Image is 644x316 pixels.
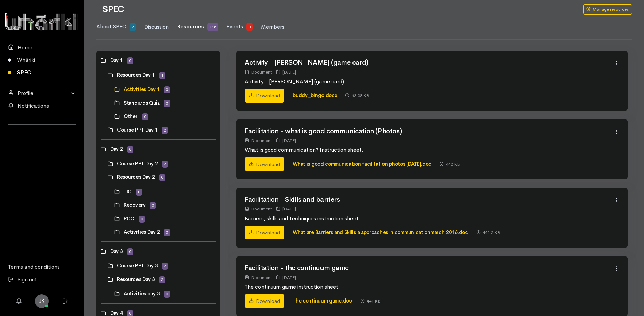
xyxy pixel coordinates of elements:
[439,161,460,168] div: 442 KB
[144,15,169,39] a: Discussion
[245,214,614,223] p: Barriers, skills and techniques instruction sheet
[245,59,614,66] h2: Activity - [PERSON_NAME] (game card)
[245,274,272,281] div: Document
[293,229,468,235] a: What are Barriers and Skills a approaches in communicationmarch 2016.doc
[276,205,296,212] div: [DATE]
[29,129,56,137] iframe: LinkedIn Embedded Content
[293,161,431,167] a: What is good communication facilitation photos [DATE].doc
[96,15,136,39] a: About SPEC 2
[177,15,218,39] a: Resources 115
[207,23,218,31] span: 115
[35,294,49,308] a: JK
[276,274,296,281] div: [DATE]
[130,23,136,31] span: 2
[245,294,284,308] a: Download
[245,196,614,203] h2: Facilitation - Skills and barriers
[8,129,76,145] div: Follow us on LinkedIn
[245,264,614,272] h2: Facilitation - the continuum game
[293,92,337,98] a: buddy_bingo.docx
[246,23,253,31] span: 0
[226,23,243,30] span: Events
[245,89,284,103] a: Download
[245,78,614,86] p: Activity - [PERSON_NAME] (game card)
[102,5,575,15] h1: SPEC
[245,283,614,291] p: The continuum game instruction sheet.
[261,23,284,30] span: Members
[345,92,369,99] div: 63.38 KB
[177,23,204,30] span: Resources
[144,23,169,30] span: Discussion
[360,297,381,305] div: 441 KB
[245,226,284,240] a: Download
[276,68,296,76] div: [DATE]
[583,4,632,15] a: Manage resources
[261,15,284,39] a: Members
[245,205,272,212] div: Document
[245,146,614,154] p: What is good communication? Instruction sheet.
[245,137,272,144] div: Document
[245,68,272,76] div: Document
[226,15,253,39] a: Events 0
[96,23,126,30] span: About SPEC
[245,127,614,135] h2: Facilitation - what is good communication (Photos)
[476,229,500,236] div: 442.5 KB
[276,137,296,144] div: [DATE]
[293,297,352,304] a: The continuum game.doc
[245,157,284,171] a: Download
